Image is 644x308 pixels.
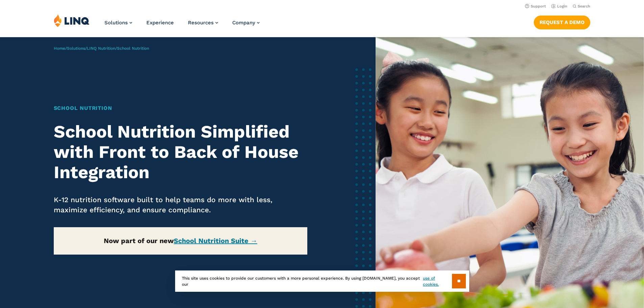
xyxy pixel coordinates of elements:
nav: Primary Navigation [104,14,260,37]
span: School Nutrition [117,46,149,51]
a: Resources [188,20,218,26]
img: LINQ | K‑12 Software [54,14,90,27]
h1: School Nutrition [54,104,308,112]
span: Solutions [104,20,128,26]
div: This site uses cookies to provide our customers with a more personal experience. By using [DOMAIN... [175,270,469,292]
a: Request a Demo [534,16,590,29]
a: Experience [146,20,174,26]
span: / / / [54,46,149,51]
a: Solutions [104,20,132,26]
a: Support [525,4,546,8]
a: LINQ Nutrition [87,46,115,51]
a: Solutions [67,46,85,51]
a: Home [54,46,65,51]
strong: Now part of our new [104,237,257,245]
a: Login [551,4,567,8]
span: Company [232,20,255,26]
a: School Nutrition Suite → [174,237,257,245]
span: Search [578,4,590,8]
a: Company [232,20,260,26]
h2: School Nutrition Simplified with Front to Back of House Integration [54,122,308,182]
p: K-12 nutrition software built to help teams do more with less, maximize efficiency, and ensure co... [54,195,308,215]
span: Resources [188,20,214,26]
button: Open Search Bar [573,4,590,9]
nav: Button Navigation [534,14,590,29]
a: use of cookies. [423,275,452,287]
